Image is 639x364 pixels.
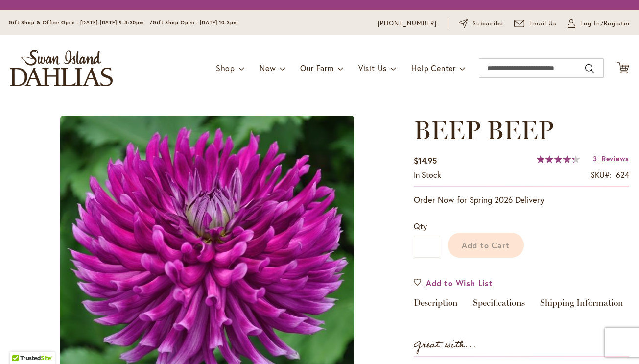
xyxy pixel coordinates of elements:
[9,19,153,25] span: Gift Shop & Office Open - [DATE]-[DATE] 9-4:30pm /
[7,329,35,357] iframe: Launch Accessibility Center
[593,154,597,163] span: 3
[514,19,557,28] a: Email Us
[10,50,113,86] a: store logo
[414,170,441,180] span: In stock
[459,19,503,28] a: Subscribe
[537,155,580,163] div: 87%
[414,194,629,206] p: Order Now for Spring 2026 Delivery
[616,170,629,181] div: 624
[414,155,437,166] span: $14.95
[378,19,437,28] a: [PHONE_NUMBER]
[260,63,276,73] span: New
[568,19,630,28] a: Log In/Register
[602,154,629,163] span: Reviews
[414,115,554,146] span: BEEP BEEP
[216,63,235,73] span: Shop
[593,154,629,163] a: 3 Reviews
[414,221,427,231] span: Qty
[414,170,441,181] div: Availability
[426,277,493,289] span: Add to Wish List
[153,19,238,25] span: Gift Shop Open - [DATE] 10-3pm
[414,298,458,313] a: Description
[585,61,594,76] button: Search
[529,19,557,28] span: Email Us
[473,19,503,28] span: Subscribe
[591,170,612,180] strong: SKU
[540,298,623,313] a: Shipping Information
[414,337,476,353] strong: Great with...
[411,63,456,73] span: Help Center
[414,298,629,313] div: Detailed Product Info
[580,19,630,28] span: Log In/Register
[300,63,333,73] span: Our Farm
[358,63,387,73] span: Visit Us
[414,277,493,289] a: Add to Wish List
[473,298,525,313] a: Specifications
